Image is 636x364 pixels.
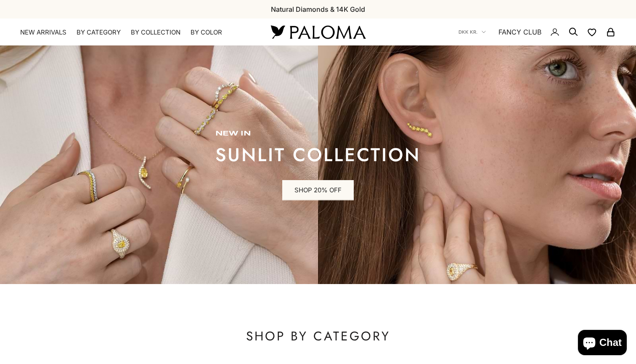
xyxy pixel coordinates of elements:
[458,19,616,45] nav: Secondary navigation
[498,27,541,37] a: FANCY CLUB
[282,180,354,200] a: SHOP 20% OFF
[215,146,421,163] p: sunlit collection
[20,28,251,37] nav: Primary navigation
[77,28,121,37] summary: By Category
[191,28,222,37] summary: By Color
[20,28,66,37] a: NEW ARRIVALS
[271,4,365,15] p: Natural Diamonds & 14K Gold
[458,28,477,36] span: DKK kr.
[575,330,629,357] inbox-online-store-chat: Shopify online store chat
[50,328,586,345] p: SHOP BY CATEGORY
[458,28,486,36] button: DKK kr.
[215,130,421,138] p: new in
[131,28,180,37] summary: By Collection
